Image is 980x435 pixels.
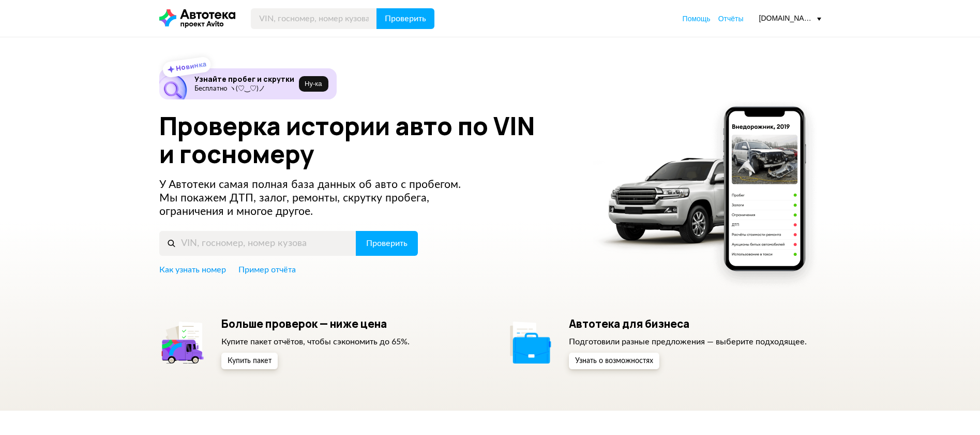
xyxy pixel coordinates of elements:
[238,264,296,275] a: Пример отчёта
[376,8,434,29] button: Проверить
[683,15,711,23] span: Помощь
[718,15,744,23] span: Отчёты
[366,239,408,248] span: Проверить
[228,357,272,365] span: Купить пакет
[251,8,377,29] input: VIN, госномер, номер кузова
[175,59,207,72] strong: Новинка
[159,231,356,256] input: VIN, госномер, номер кузова
[759,13,821,23] div: [DOMAIN_NAME][EMAIL_ADDRESS][DOMAIN_NAME]
[194,75,295,84] h6: Узнайте пробег и скрутки
[305,80,322,88] span: Ну‑ка
[159,112,580,168] h1: Проверка истории авто по VIN и госномеру
[683,13,711,24] a: Помощь
[569,353,659,369] button: Узнать о возможностях
[569,317,807,330] h5: Автотека для бизнеса
[569,336,807,347] p: Подготовили разные предложения — выберите подходящее.
[159,178,481,219] p: У Автотеки самая полная база данных об авто с пробегом. Мы покажем ДТП, залог, ремонты, скрутку п...
[385,15,426,23] span: Проверить
[718,13,744,24] a: Отчёты
[575,357,653,365] span: Узнать о возможностях
[221,353,278,369] button: Купить пакет
[159,264,226,275] a: Как узнать номер
[221,336,410,347] p: Купите пакет отчётов, чтобы сэкономить до 65%.
[221,317,410,330] h5: Больше проверок — ниже цена
[194,85,295,93] p: Бесплатно ヽ(♡‿♡)ノ
[356,231,418,256] button: Проверить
